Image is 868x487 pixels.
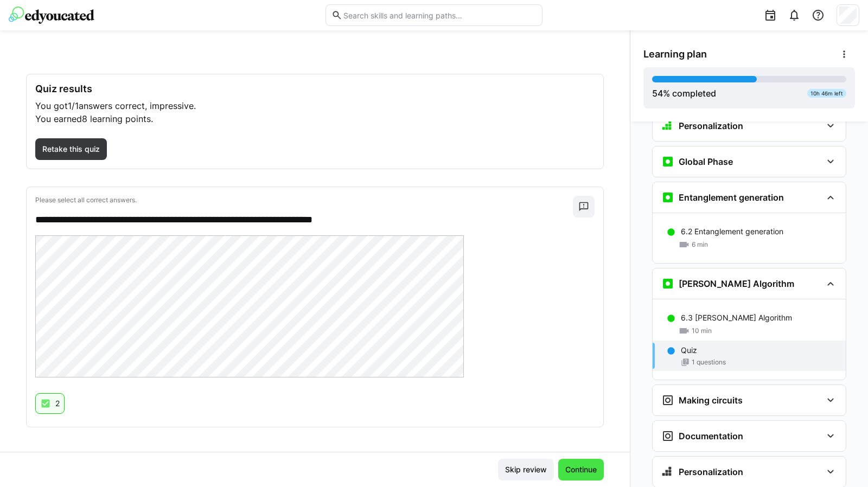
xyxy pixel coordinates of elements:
h3: Documentation [679,431,743,441]
p: 6.2 Entanglement generation [681,226,783,237]
span: Continue [564,464,598,475]
span: Retake this quiz [41,144,101,155]
h3: Personalization [679,120,743,131]
span: 8 learning points [82,113,151,124]
button: Continue [558,459,604,480]
h3: Personalization [679,466,743,477]
span: 1 questions [692,358,726,367]
div: % completed [652,87,716,100]
h3: [PERSON_NAME] Algorithm [679,278,794,289]
p: 2 [55,398,60,409]
h3: Entanglement generation [679,192,784,203]
h3: Quiz results [35,83,595,95]
h3: Global Phase [679,156,733,167]
span: Skip review [503,464,548,475]
span: 1/1 [68,100,79,111]
input: Search skills and learning paths… [342,10,537,20]
button: Retake this quiz [35,138,107,160]
p: Please select all correct answers. [35,196,573,204]
span: Learning plan [643,48,707,60]
p: Quiz [681,345,697,356]
h3: Making circuits [679,395,743,406]
span: 54 [652,88,663,99]
p: 6.3 [PERSON_NAME] Algorithm [681,312,792,323]
p: You got answers correct, impressive. [35,99,595,112]
p: You earned . [35,112,595,125]
button: Skip review [498,459,554,480]
div: 10h 46m left [807,89,846,98]
span: 10 min [692,326,712,335]
span: 6 min [692,240,708,249]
